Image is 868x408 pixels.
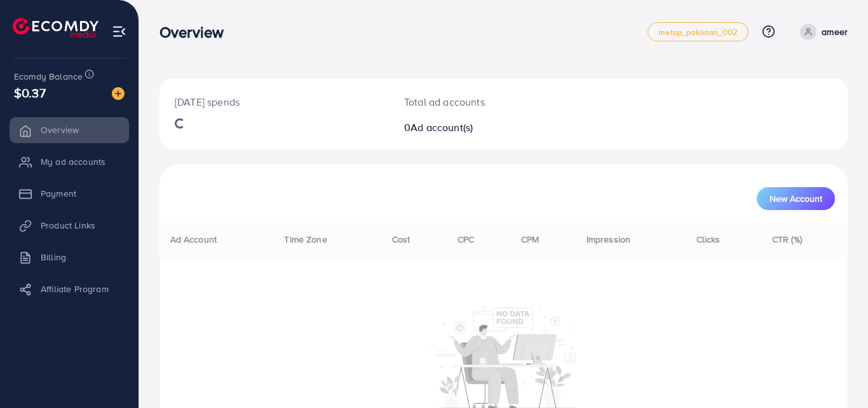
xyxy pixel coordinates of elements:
[112,24,126,39] img: menu
[770,194,822,203] span: New Account
[410,120,473,134] span: Ad account(s)
[404,122,546,134] h2: 0
[404,94,546,109] p: Total ad accounts
[112,87,125,100] img: image
[13,18,98,38] img: logo
[795,24,848,40] a: ameer
[658,28,738,36] span: metap_pakistan_002
[159,23,234,41] h3: Overview
[14,83,46,102] span: $0.37
[175,94,374,109] p: [DATE] spends
[14,70,83,83] span: Ecomdy Balance
[822,24,848,39] p: ameer
[757,187,835,210] button: New Account
[648,22,749,41] a: metap_pakistan_002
